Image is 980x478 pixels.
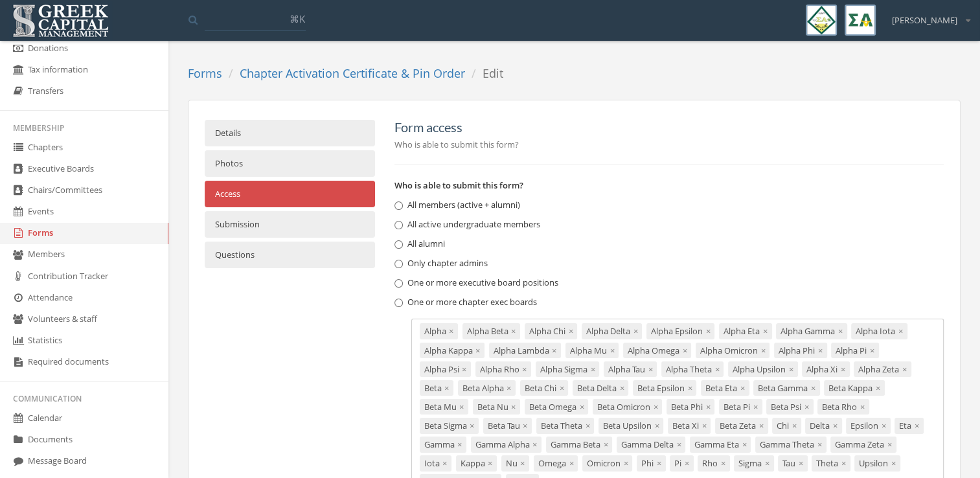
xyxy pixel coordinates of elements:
span: × [603,438,608,450]
span: × [475,345,480,356]
div: Upsilon [854,455,900,472]
div: [PERSON_NAME] [883,5,970,27]
span: × [817,438,822,450]
div: Nu [501,455,530,472]
span: × [902,363,907,375]
div: Alpha Gamma [776,323,847,339]
span: × [532,438,537,450]
span: × [523,420,527,431]
div: Alpha Iota [851,323,907,339]
label: One or more chapter exec boards [394,296,537,309]
span: × [887,438,892,450]
div: Tau [778,455,808,472]
div: Gamma Theta [755,437,826,453]
div: Gamma Beta [546,437,613,453]
div: Alpha Beta [462,323,521,339]
input: All alumni [394,240,403,249]
a: Access [205,181,375,207]
div: Gamma [420,437,467,453]
span: ⌘K [290,12,305,25]
div: Alpha Omega [623,343,692,359]
span: × [648,363,652,375]
p: Who is able to submit this form? [394,137,944,152]
a: Chapter Activation Certificate & Pin Order [240,65,465,81]
span: × [765,457,769,469]
div: Iota [420,455,452,472]
span: × [882,420,886,431]
span: × [522,363,527,375]
span: × [763,325,768,337]
span: × [760,345,765,356]
div: Alpha Zeta [854,361,911,378]
div: Beta Theta [536,418,595,434]
div: Alpha Tau [604,361,657,378]
div: Beta Eta [701,380,749,396]
a: Details [205,120,375,146]
div: Eta [895,418,924,434]
div: Beta Zeta [715,418,768,434]
div: Alpha Upsilon [728,361,798,378]
span: × [462,363,466,375]
span: × [579,401,584,413]
div: Omega [534,455,578,472]
span: × [789,363,793,375]
div: Beta Delta [573,380,629,396]
span: × [511,401,516,413]
div: Sigma [734,455,774,472]
input: All members (active + alumni) [394,201,403,210]
div: Beta Psi [766,399,814,415]
span: × [701,420,706,431]
div: Alpha [420,323,459,339]
div: Alpha Delta [582,323,643,339]
div: Alpha Omicron [696,343,770,359]
div: Beta Omicron [593,399,663,415]
div: Beta Phi [667,399,715,415]
div: Beta Pi [719,399,762,415]
span: × [838,325,843,337]
p: Who is able to submit this form? [394,178,944,192]
span: × [876,382,880,394]
div: Beta Kappa [824,380,885,396]
div: Alpha Psi [420,361,472,378]
div: Alpha Phi [774,343,827,359]
label: Only chapter admins [394,257,488,270]
label: All alumni [394,238,445,251]
div: Alpha Pi [831,343,879,359]
div: Beta Gamma [753,380,820,396]
span: × [457,438,462,450]
div: Gamma Alpha [471,437,542,453]
div: Alpha Theta [661,361,724,378]
div: Gamma Delta [617,437,686,453]
span: × [585,420,589,431]
div: Beta Nu [473,399,521,415]
label: All active undergraduate members [394,218,540,231]
span: × [511,325,516,337]
span: × [915,420,919,431]
span: × [742,438,746,450]
span: × [721,457,725,469]
div: Beta Xi [668,418,711,434]
span: [PERSON_NAME] [892,14,957,27]
span: × [818,345,823,356]
div: Theta [812,455,850,472]
li: Edit [465,65,503,82]
div: Beta Mu [420,399,469,415]
span: × [860,401,865,413]
div: Alpha Lambda [489,343,562,359]
input: One or more executive board positions [394,279,403,288]
div: Pi [670,455,694,472]
label: One or more executive board positions [394,277,558,290]
span: × [590,363,595,375]
input: One or more chapter exec boards [394,299,403,307]
span: × [449,325,453,337]
span: × [870,345,874,356]
span: × [811,382,815,394]
span: × [891,457,896,469]
span: × [799,457,803,469]
span: × [444,382,449,394]
span: × [442,457,447,469]
span: × [714,363,719,375]
div: Alpha Kappa [420,343,485,359]
div: Beta [420,380,454,396]
div: Phi [637,455,666,472]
